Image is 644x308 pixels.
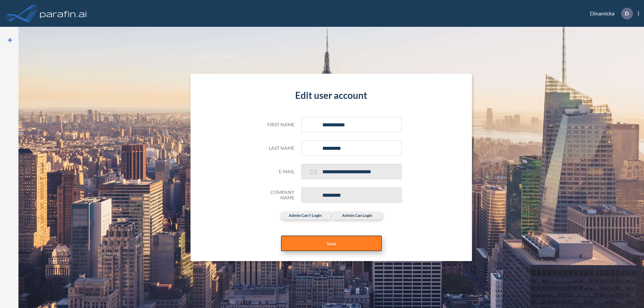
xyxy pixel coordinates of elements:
[580,8,639,19] div: Dinamicka
[261,190,294,201] h5: Company Name
[261,169,294,175] h5: E-mail
[332,211,382,220] label: admin can login
[39,7,88,20] img: logo
[261,122,294,128] h5: First name
[281,236,382,251] button: Save
[280,211,330,220] label: admin can't login
[625,10,629,16] p: D
[261,145,294,151] h5: Last name
[261,90,402,101] h4: Edit user account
